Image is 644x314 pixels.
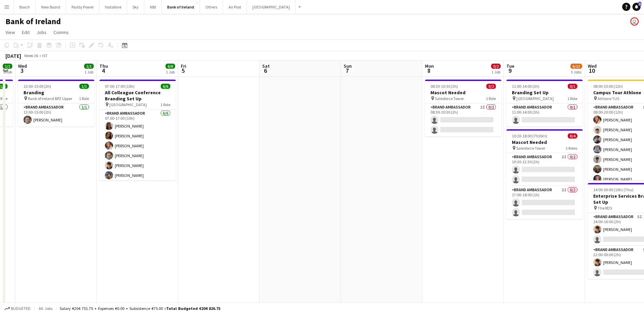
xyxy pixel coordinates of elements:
button: An Post [223,0,247,14]
span: 5 [638,2,641,6]
a: View [3,28,18,37]
span: Edit [22,29,30,35]
span: Comms [53,29,69,35]
a: Edit [19,28,32,37]
div: [DATE] [5,52,21,59]
button: New Board [36,0,66,14]
button: Bosch [14,0,36,14]
button: [GEOGRAPHIC_DATA] [247,0,296,14]
div: Salary €204 751.75 + Expenses €0.00 + Subsistence €75.00 = [60,306,220,311]
span: Total Budgeted €204 826.75 [166,306,220,311]
a: Comms [51,28,72,37]
h1: Bank of Ireland [5,16,61,27]
button: Budgeted [3,305,32,312]
span: Budgeted [11,306,31,311]
button: NBI [144,0,162,14]
a: 5 [632,3,641,11]
button: Vodafone [99,0,127,14]
span: All jobs [37,306,54,311]
span: Jobs [36,29,47,35]
span: View [5,29,15,35]
button: Bank of Ireland [162,0,200,14]
button: Paddy Power [66,0,99,14]
button: Others [200,0,223,14]
div: IST [42,53,48,58]
a: Jobs [34,28,49,37]
app-user-avatar: Katie Shovlin [630,17,639,26]
button: Sky [127,0,144,14]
